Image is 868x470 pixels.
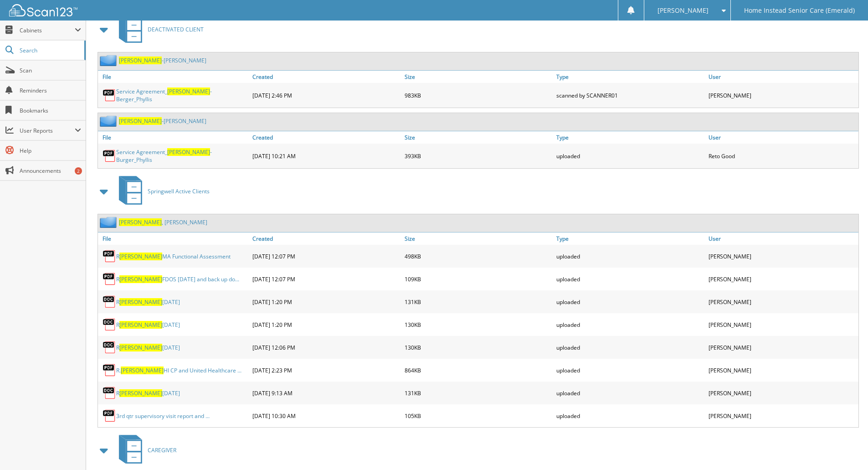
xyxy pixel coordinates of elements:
span: Bookmarks [20,107,81,114]
div: 498KB [402,247,555,265]
img: PDF.png [103,272,116,286]
div: [DATE] 9:13 AM [250,384,402,402]
div: scanned by SCANNER01 [554,85,706,105]
a: CAREGIVER [113,432,176,468]
span: [PERSON_NAME] [167,148,210,156]
a: File [98,232,250,245]
div: uploaded [554,338,706,356]
img: PDF.png [103,409,116,423]
span: [PERSON_NAME] [657,8,709,13]
a: R.[PERSON_NAME]HI CP and United Healthcare ... [116,367,241,374]
span: Announcements [20,167,81,175]
span: Reminders [20,87,81,94]
img: DOC.png [103,386,116,400]
a: R[PERSON_NAME][DATE] [116,321,180,329]
img: scan123-logo-white.svg [9,4,77,16]
a: Created [250,71,402,83]
span: User Reports [20,127,75,134]
a: DEACTIVATED CLIENT [113,11,204,47]
div: [PERSON_NAME] [706,85,858,105]
span: [PERSON_NAME] [167,88,210,95]
img: folder2.png [100,217,119,228]
img: DOC.png [103,341,116,354]
span: [PERSON_NAME] [119,218,162,226]
a: [PERSON_NAME], [PERSON_NAME] [119,218,207,226]
div: 864KB [402,361,555,379]
a: User [706,71,858,83]
a: R[PERSON_NAME][DATE] [116,344,180,351]
div: uploaded [554,270,706,288]
img: folder2.png [100,115,119,127]
a: User [706,232,858,245]
div: 130KB [402,315,555,334]
img: DOC.png [103,318,116,331]
div: [PERSON_NAME] [706,293,858,311]
span: [PERSON_NAME] [119,57,162,64]
img: PDF.png [103,363,116,377]
div: [DATE] 2:46 PM [250,85,402,105]
span: Home Instead Senior Care (Emerald) [744,8,855,13]
div: uploaded [554,407,706,425]
span: [PERSON_NAME] [119,321,162,329]
a: Type [554,71,706,83]
div: 105KB [402,407,555,425]
a: Created [250,131,402,144]
span: DEACTIVATED CLIENT [148,26,204,33]
span: [PERSON_NAME] [119,275,162,283]
a: 3rd qtr supervisory visit report and ... [116,412,210,420]
div: [DATE] 12:07 PM [250,247,402,265]
span: Help [20,147,81,155]
div: uploaded [554,384,706,402]
div: [DATE] 2:23 PM [250,361,402,379]
div: uploaded [554,293,706,311]
a: Size [402,131,555,144]
a: Type [554,232,706,245]
span: CAREGIVER [148,446,176,454]
div: [PERSON_NAME] [706,407,858,425]
img: PDF.png [103,249,116,263]
img: folder2.png [100,55,119,66]
span: [PERSON_NAME] [119,298,162,306]
a: Service Agreement_[PERSON_NAME]-Burger_Phyllis [116,148,248,164]
a: Service Agreement_[PERSON_NAME]-Berger_Phyllis [116,88,248,103]
div: [PERSON_NAME] [706,315,858,334]
span: [PERSON_NAME] [119,117,162,125]
a: R[PERSON_NAME][DATE] [116,389,180,397]
div: uploaded [554,361,706,379]
div: [DATE] 1:20 PM [250,315,402,334]
a: Type [554,131,706,144]
a: [PERSON_NAME]-[PERSON_NAME] [119,117,206,125]
div: [DATE] 12:06 PM [250,338,402,356]
iframe: Chat Widget [822,426,868,470]
a: R[PERSON_NAME]MA Functional Assessment [116,253,231,260]
a: Size [402,232,555,245]
img: PDF.png [103,88,116,102]
a: [PERSON_NAME]-[PERSON_NAME] [119,57,206,64]
a: File [98,71,250,83]
div: 983KB [402,85,555,105]
span: [PERSON_NAME] [119,389,162,397]
span: Springwell Active Clients [148,187,210,195]
div: uploaded [554,247,706,265]
div: [DATE] 1:20 PM [250,293,402,311]
span: Search [20,46,80,54]
div: 131KB [402,384,555,402]
div: Reto Good [706,146,858,166]
a: Created [250,232,402,245]
span: [PERSON_NAME] [121,367,164,374]
span: [PERSON_NAME] [119,344,162,351]
div: 109KB [402,270,555,288]
span: Scan [20,67,81,74]
div: 393KB [402,146,555,166]
div: uploaded [554,146,706,166]
span: Cabinets [20,26,75,34]
a: Springwell Active Clients [113,173,210,209]
a: User [706,131,858,144]
div: [PERSON_NAME] [706,384,858,402]
div: 130KB [402,338,555,356]
img: DOC.png [103,295,116,309]
div: uploaded [554,315,706,334]
a: R[PERSON_NAME][DATE] [116,298,180,306]
div: [PERSON_NAME] [706,338,858,356]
